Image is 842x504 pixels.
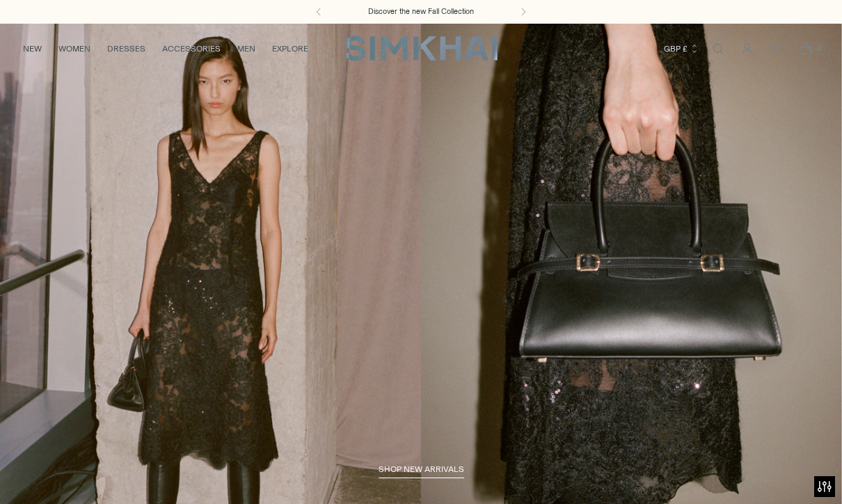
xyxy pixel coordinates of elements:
a: ACCESSORIES [162,33,221,64]
a: SIMKHAI [344,35,498,62]
span: 0 [813,42,825,54]
a: Open cart modal [792,35,820,63]
span: shop new arrivals [379,464,464,474]
a: MEN [237,33,255,64]
button: GBP £ [664,33,699,64]
a: DRESSES [107,33,145,64]
a: Discover the new Fall Collection [368,6,474,17]
a: NEW [23,33,42,64]
a: WOMEN [58,33,90,64]
a: Go to the account page [733,35,761,63]
a: EXPLORE [272,33,308,64]
a: Open search modal [704,35,732,63]
a: shop new arrivals [379,464,464,478]
a: Wishlist [763,35,791,63]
